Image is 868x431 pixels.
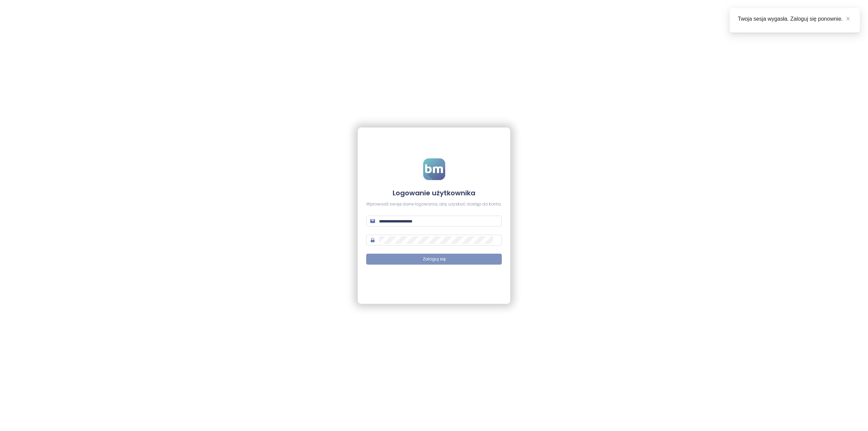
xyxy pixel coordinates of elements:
span: close [846,16,850,21]
span: mail [370,219,375,223]
img: logo [423,158,445,180]
button: Zaloguj się [366,254,502,265]
div: Twoja sesja wygasła. Zaloguj się ponownie. [738,15,852,23]
span: Zaloguj się [423,256,446,262]
div: Wprowadź swoje dane logowania, aby uzyskać dostęp do konta. [366,201,502,208]
span: lock [370,238,375,242]
h4: Logowanie użytkownika [366,188,502,198]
